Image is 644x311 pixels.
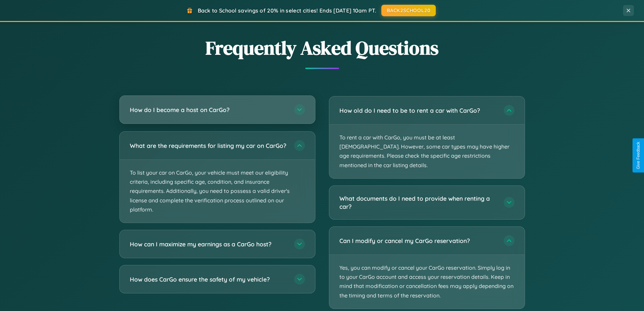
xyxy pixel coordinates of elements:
p: To list your car on CarGo, your vehicle must meet our eligibility criteria, including specific ag... [120,160,315,223]
h3: What documents do I need to provide when renting a car? [339,194,497,211]
h3: How do I become a host on CarGo? [130,106,287,114]
p: Yes, you can modify or cancel your CarGo reservation. Simply log in to your CarGo account and acc... [329,255,525,309]
h3: How old do I need to be to rent a car with CarGo? [339,106,497,115]
button: BACK2SCHOOL20 [381,5,436,16]
h3: How does CarGo ensure the safety of my vehicle? [130,275,287,284]
h2: Frequently Asked Questions [119,35,525,61]
h3: How can I maximize my earnings as a CarGo host? [130,240,287,248]
h3: Can I modify or cancel my CarGo reservation? [339,237,497,245]
p: To rent a car with CarGo, you must be at least [DEMOGRAPHIC_DATA]. However, some car types may ha... [329,125,525,178]
h3: What are the requirements for listing my car on CarGo? [130,141,287,150]
span: Back to School savings of 20% in select cities! Ends [DATE] 10am PT. [198,7,376,14]
div: Give Feedback [636,142,641,169]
